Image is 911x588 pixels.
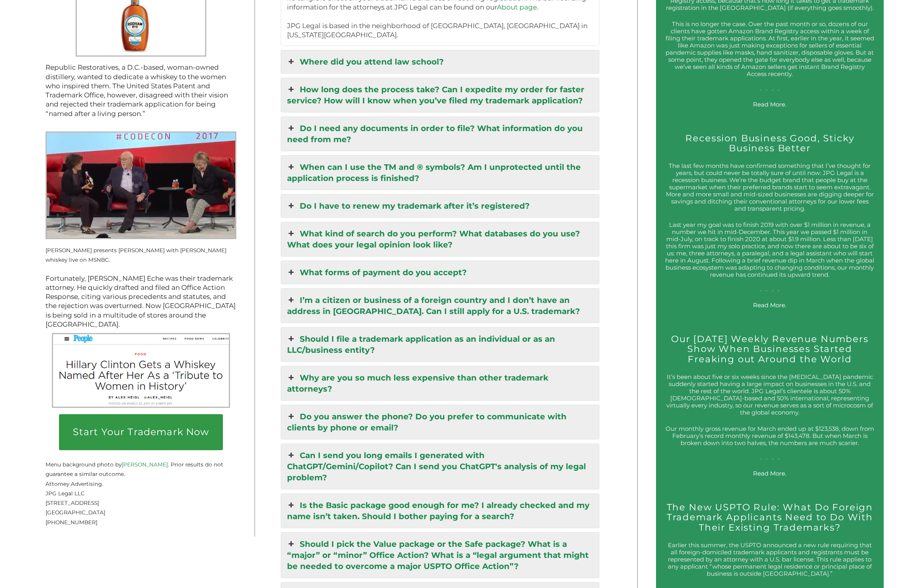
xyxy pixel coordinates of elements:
[281,444,599,489] a: Can I send you long emails I generated with ChatGPT/Gemini/Copilot? Can I send you ChatGPT's anal...
[753,301,786,309] a: Read More.
[281,78,599,112] a: How long does the process take? Can I expedite my order for faster service? How will I know when ...
[281,261,599,284] a: What forms of payment do you accept?
[281,327,599,362] a: Should I file a trademark application as an individual or as an LLC/business entity?
[281,194,599,217] a: Do I have to renew my trademark after it’s registered?
[46,452,223,478] small: Menu background photo by . Prior results do not guarantee a similar outcome.
[46,519,97,525] span: [PHONE_NUMBER]
[753,101,786,108] a: Read More.
[281,405,599,439] a: Do you answer the phone? Do you prefer to communicate with clients by phone or email?
[665,425,875,461] p: Our monthly gross revenue for March ended up at $123,538, down from February’s record monthly rev...
[497,3,537,11] a: About page
[281,366,599,400] a: Why are you so much less expensive than other trademark attorneys?
[46,63,236,118] p: Republic Restoratives, a D.C.-based, woman-owned distillery, wanted to dedicate a whiskey to the ...
[753,470,786,477] a: Read More.
[665,373,875,416] p: It’s been about five or six weeks since the [MEDICAL_DATA] pandemic suddenly started having a lar...
[46,481,103,487] span: Attorney Advertising.
[122,461,168,468] a: [PERSON_NAME]
[281,117,599,151] a: Do I need any documents in order to file? What information do you need from me?
[46,509,105,516] span: [GEOGRAPHIC_DATA]
[46,247,226,263] small: [PERSON_NAME] presents [PERSON_NAME] with [PERSON_NAME] whiskey live on MSNBC.
[281,289,599,323] a: I’m a citizen or business of a foreign country and I don’t have an address in [GEOGRAPHIC_DATA]. ...
[46,490,85,497] span: JPG Legal LLC
[281,494,599,528] a: Is the Basic package good enough for me? I already checked and my name isn’t taken. Should I both...
[281,156,599,190] a: When can I use the TM and ® symbols? Am I unprotected until the application process is finished?
[46,131,236,239] img: Kara Swisher presents Hillary Clinton with Rodham Rye live on MSNBC.
[665,162,875,212] p: The last few months have confirmed something that I’ve thought for years, but could never be tota...
[665,221,875,293] p: Last year my goal was to finish 2019 with over $1 million in revenue, a number we hit in mid-Dece...
[281,533,599,578] a: Should I pick the Value package or the Safe package? What is a “major” or “minor” Office Action? ...
[685,133,854,154] a: Recession Business Good, Sticky Business Better
[665,21,875,92] p: This is no longer the case. Over the past month or so, dozens of our clients have gotten Amazon B...
[46,500,99,506] span: [STREET_ADDRESS]
[281,222,599,256] a: What kind of search do you perform? What databases do you use? What does your legal opinion look ...
[281,50,599,73] a: Where did you attend law school?
[667,502,873,533] a: The New USPTO Rule: What Do Foreign Trademark Applicants Need to Do With Their Existing Trademarks?
[46,274,236,329] p: Fortunately, [PERSON_NAME] Eche was their trademark attorney. He quickly drafted and filed an Off...
[671,333,869,365] a: Our [DATE] Weekly Revenue Numbers Show When Businesses Started Freaking out Around the World
[59,414,223,450] a: Start Your Trademark Now
[52,333,230,408] img: Rodham Rye People Screenshot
